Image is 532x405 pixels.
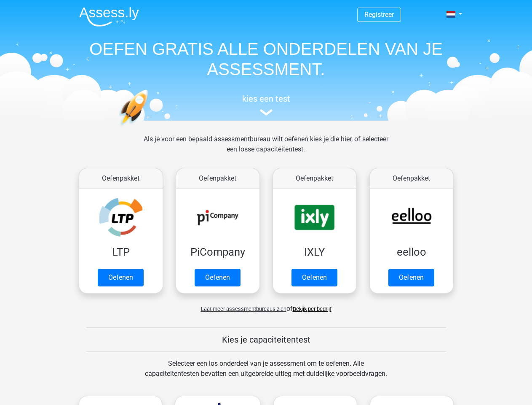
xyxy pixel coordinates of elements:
[388,269,434,286] a: Oefenen
[260,109,273,116] img: assessment
[119,89,181,166] img: oefenen
[137,359,395,389] div: Selecteer een los onderdeel van je assessment om te oefenen. Alle capaciteitentesten bevatten een...
[364,11,394,19] a: Registreer
[72,94,460,116] a: kies een test
[137,134,395,165] div: Als je voor een bepaald assessmentbureau wilt oefenen kies je die hier, of selecteer een losse ca...
[293,306,331,312] a: Bekijk per bedrijf
[98,269,144,286] a: Oefenen
[201,306,286,312] span: Laat meer assessmentbureaus zien
[86,335,446,345] h5: Kies je capaciteitentest
[195,269,241,286] a: Oefenen
[79,7,139,27] img: Assessly
[72,297,460,314] div: of
[72,94,460,104] h5: kies een test
[291,269,337,286] a: Oefenen
[72,39,460,79] h1: OEFEN GRATIS ALLE ONDERDELEN VAN JE ASSESSMENT.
